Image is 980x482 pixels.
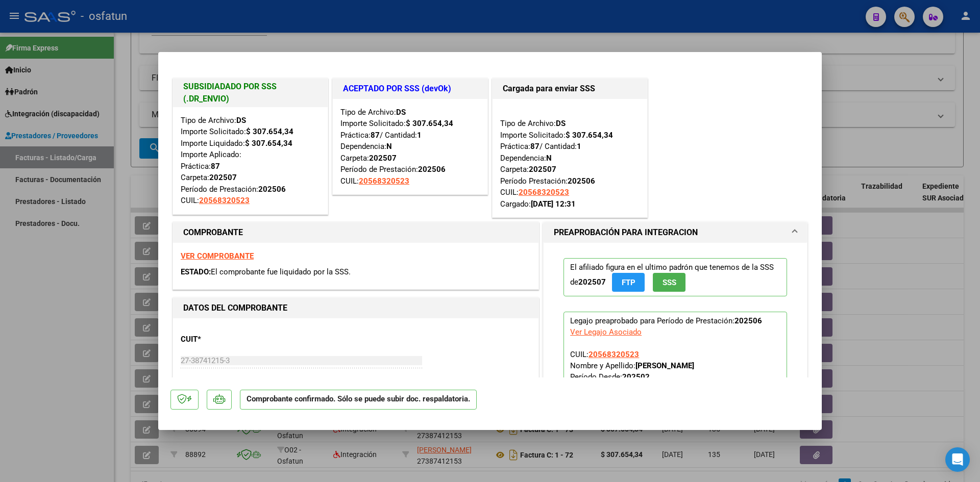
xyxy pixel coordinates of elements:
strong: 202506 [258,185,286,194]
span: SSS [663,278,676,287]
p: CUIT [181,334,286,345]
span: CUIL: Nombre y Apellido: Período Desde: Período Hasta: Admite Dependencia: [570,350,770,438]
h1: Cargada para enviar SSS [503,83,637,95]
strong: 1 [417,131,422,140]
strong: 202506 [418,165,446,174]
strong: 87 [530,142,540,151]
mat-expansion-panel-header: PREAPROBACIÓN PARA INTEGRACION [544,222,807,243]
span: 20568320523 [359,176,409,186]
button: FTP [612,273,645,292]
strong: 202507 [578,277,606,287]
button: SSS [653,273,685,292]
strong: 202506 [568,176,595,186]
strong: DS [556,119,566,128]
span: ESTADO: [181,267,211,276]
span: 20568320523 [589,350,639,359]
h1: PREAPROBACIÓN PARA INTEGRACION [554,226,698,239]
span: FTP [622,278,635,287]
strong: $ 307.654,34 [566,131,613,140]
strong: 202507 [369,154,397,163]
strong: N [546,154,552,163]
strong: 1 [577,142,581,151]
div: PREAPROBACIÓN PARA INTEGRACION [544,243,807,467]
span: El comprobante fue liquidado por la SSS. [211,267,351,276]
strong: $ 307.654,34 [245,139,292,148]
strong: 87 [371,131,380,140]
h1: SUBSIDIADADO POR SSS (.DR_ENVIO) [183,81,317,105]
p: Comprobante confirmado. Sólo se puede subir doc. respaldatoria. [240,390,477,410]
strong: COMPROBANTE [183,227,243,237]
strong: DS [236,116,246,125]
strong: 202502 [622,372,650,382]
div: Ver Legajo Asociado [570,326,642,338]
strong: [DATE] 12:31 [531,199,576,209]
p: El afiliado figura en el ultimo padrón que tenemos de la SSS de [563,258,787,296]
strong: N [386,142,392,151]
strong: DATOS DEL COMPROBANTE [183,303,287,313]
h1: ACEPTADO POR SSS (devOk) [343,83,477,95]
strong: 202507 [209,173,237,182]
div: Open Intercom Messenger [945,447,970,472]
strong: [PERSON_NAME] [635,361,694,370]
strong: 202507 [529,165,556,174]
div: Tipo de Archivo: Importe Solicitado: Práctica: / Cantidad: Dependencia: Carpeta: Período de Prest... [340,107,480,187]
strong: DS [396,108,406,117]
p: Legajo preaprobado para Período de Prestación: [563,312,787,443]
span: 20568320523 [199,196,250,205]
strong: $ 307.654,34 [406,119,453,128]
a: VER COMPROBANTE [181,251,254,261]
strong: $ 307.654,34 [246,127,293,136]
span: 20568320523 [519,188,569,197]
strong: 87 [211,162,220,171]
div: Tipo de Archivo: Importe Solicitado: Importe Liquidado: Importe Aplicado: Práctica: Carpeta: Perí... [181,115,320,207]
strong: 202506 [734,316,762,325]
div: Tipo de Archivo: Importe Solicitado: Práctica: / Cantidad: Dependencia: Carpeta: Período Prestaci... [500,107,640,210]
